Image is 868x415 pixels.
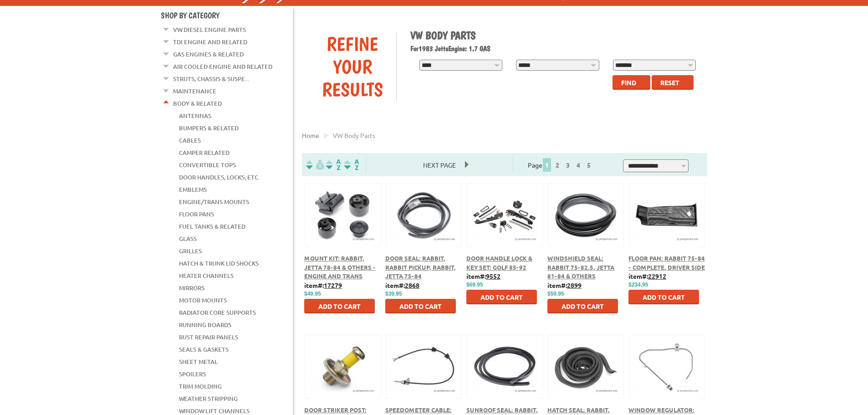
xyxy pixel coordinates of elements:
b: item#: [466,272,500,280]
span: $234.95 [628,282,648,288]
button: Add to Cart [466,290,537,304]
button: Reset [652,75,694,90]
a: Door Handle Lock & Key Set: Golf 85-92 [466,254,532,271]
span: For [410,44,419,53]
u: 9552 [486,272,500,280]
a: Cables [179,134,201,146]
span: VW body parts [333,131,375,139]
button: Add to Cart [385,299,456,313]
a: Rust Repair Panels [179,331,238,343]
a: Gas Engines & Related [173,48,244,60]
span: Add to Cart [318,302,361,310]
div: Refine Your Results [309,32,396,101]
u: 17279 [324,281,342,289]
span: 1 [543,158,551,172]
a: Weather Stripping [179,393,238,405]
div: Page [513,157,608,172]
a: Camper Related [179,147,230,159]
a: 2 [553,161,562,169]
b: item#: [628,272,666,280]
a: Engine/Trans Mounts [179,196,249,208]
a: Maintenance [173,85,216,97]
a: Seals & Gaskets [179,343,229,355]
span: Add to Cart [643,293,685,301]
a: Mount Kit: Rabbit, Jetta 78-84 & Others - Engine and Trans [304,254,376,280]
a: Door Handles, Locks, Etc. [179,171,260,183]
b: item#: [304,281,342,289]
a: Grilles [179,245,202,257]
a: Floor Pans [179,208,214,220]
a: Glass [179,233,197,245]
img: Sort by Headline [324,159,342,170]
a: Mirrors [179,282,204,294]
span: Next Page [414,158,465,172]
img: filterpricelow.svg [306,159,324,170]
a: 4 [574,161,582,169]
a: Struts, Chassis & Suspe... [173,73,249,85]
a: Fuel Tanks & Related [179,220,245,232]
span: Find [621,78,636,87]
a: Heater Channels [179,270,234,282]
a: Next Page [414,161,465,169]
a: Radiator Core Supports [179,307,256,318]
a: 3 [564,161,572,169]
a: TDI Engine and Related [173,36,247,48]
a: Running Boards [179,319,231,331]
a: Convertible Tops [179,159,236,171]
a: Air Cooled Engine and Related [173,61,272,72]
h2: 1983 Jetta [410,44,701,53]
img: Sort by Sales Rank [342,159,361,170]
b: item#: [547,281,582,289]
a: Motor Mounts [179,294,227,306]
a: Home [302,131,319,139]
a: Floor Pan: Rabbit 75-84 - Complete, Driver Side [628,254,705,271]
span: $69.95 [466,282,483,288]
a: Sheet Metal [179,356,218,368]
span: Add to Cart [480,293,523,301]
a: Windshield Seal: Rabbit 75-82.5, Jetta 81-84 & Others [547,254,614,280]
a: Trim Molding [179,380,222,392]
a: Emblems [179,184,207,195]
span: $39.95 [385,291,402,297]
a: VW Diesel Engine Parts [173,24,246,36]
span: Reset [660,78,679,87]
span: Engine: 1.7 GAS [448,44,490,53]
a: 5 [585,161,593,169]
a: Door Seal: Rabbit, Rabbit Pickup, Rabbit, Jetta 75-84 [385,254,456,280]
span: $49.95 [304,291,321,297]
button: Add to Cart [628,290,699,304]
a: Hatch & Trunk Lid Shocks [179,257,259,269]
u: 2868 [405,281,419,289]
button: Find [613,75,650,90]
a: Body & Related [173,97,222,109]
span: $59.95 [547,291,564,297]
a: Bumpers & Related [179,122,239,134]
h4: Shop By Category [161,10,293,20]
button: Add to Cart [547,299,618,313]
button: Add to Cart [304,299,375,313]
a: Antennas [179,110,211,122]
h1: VW Body Parts [410,29,701,42]
u: 22912 [648,272,666,280]
span: Add to Cart [399,302,442,310]
span: Add to Cart [562,302,604,310]
u: 2899 [567,281,582,289]
a: Spoilers [179,368,206,380]
b: item#: [385,281,419,289]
